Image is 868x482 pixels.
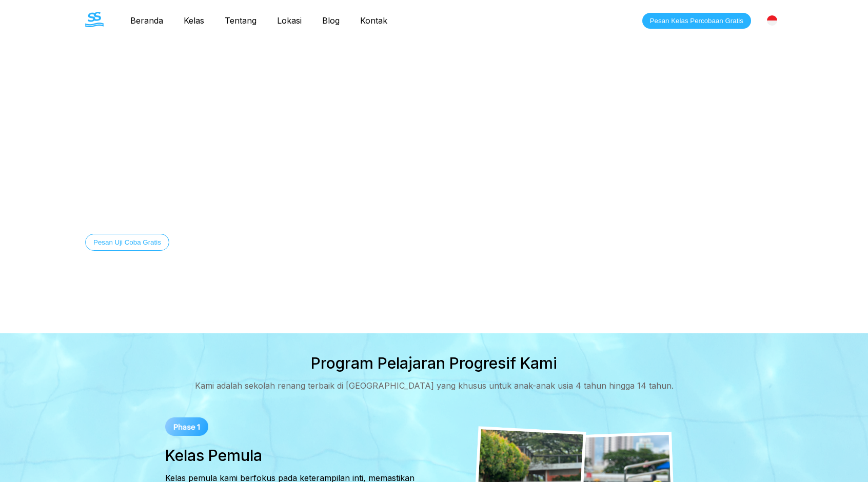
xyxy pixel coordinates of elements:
img: Phase 1 [165,417,208,436]
button: Pesan Kelas Percobaan Gratis [642,13,751,29]
a: Kelas [173,15,214,26]
div: Les Renang di [GEOGRAPHIC_DATA] [85,167,589,193]
button: Temukan Kisah Kami [180,234,260,251]
button: Pesan Uji Coba Gratis [85,234,169,251]
a: Kontak [350,15,398,26]
img: Indonesia [767,15,777,26]
div: Kami adalah sekolah renang terbaik di [GEOGRAPHIC_DATA] yang khusus untuk anak-anak usia 4 tahun ... [195,380,674,391]
a: Lokasi [267,15,312,26]
div: Kelas Pemula [165,446,424,465]
img: The Swim Starter Logo [85,12,104,27]
a: Tentang [214,15,267,26]
div: Bekali anak Anda dengan keterampilan renang penting untuk keselamatan seumur hidup [PERSON_NAME] ... [85,209,589,217]
a: Blog [312,15,350,26]
a: Beranda [120,15,173,26]
div: Selamat Datang di Swim Starter [85,144,589,151]
div: Program Pelajaran Progresif Kami [311,354,557,372]
div: [GEOGRAPHIC_DATA] [761,10,783,31]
